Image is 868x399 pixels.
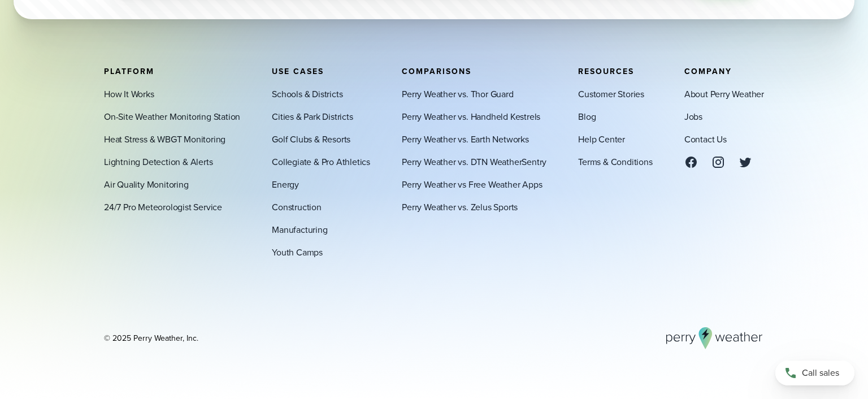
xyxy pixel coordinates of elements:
span: Call sales [802,366,839,380]
a: Air Quality Monitoring [104,177,189,191]
a: Perry Weather vs. DTN WeatherSentry [402,155,546,168]
a: Perry Weather vs. Thor Guard [402,87,513,101]
a: Lightning Detection & Alerts [104,155,212,168]
a: Jobs [684,110,702,123]
a: Golf Clubs & Resorts [272,132,350,146]
span: Use Cases [272,65,324,77]
a: Perry Weather vs. Earth Networks [402,132,529,146]
a: Perry Weather vs. Zelus Sports [402,200,518,214]
a: How It Works [104,87,154,101]
span: Platform [104,65,154,77]
a: Cities & Park Districts [272,110,353,123]
a: On-Site Weather Monitoring Station [104,110,240,123]
span: Company [684,65,732,77]
a: Perry Weather vs. Handheld Kestrels [402,110,540,123]
a: Schools & Districts [272,87,342,101]
span: Resources [578,65,634,77]
a: Perry Weather vs Free Weather Apps [402,177,542,191]
a: Manufacturing [272,223,327,236]
a: Youth Camps [272,245,323,259]
a: Contact Us [684,132,727,146]
span: Comparisons [402,65,471,77]
div: © 2025 Perry Weather, Inc. [104,332,198,344]
a: About Perry Weather [684,87,764,101]
a: Call sales [775,361,854,385]
a: Blog [578,110,596,123]
a: Help Center [578,132,625,146]
a: Customer Stories [578,87,644,101]
a: Terms & Conditions [578,155,652,168]
a: Construction [272,200,322,214]
a: Collegiate & Pro Athletics [272,155,370,168]
a: Heat Stress & WBGT Monitoring [104,132,225,146]
a: Energy [272,177,299,191]
a: 24/7 Pro Meteorologist Service [104,200,222,214]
